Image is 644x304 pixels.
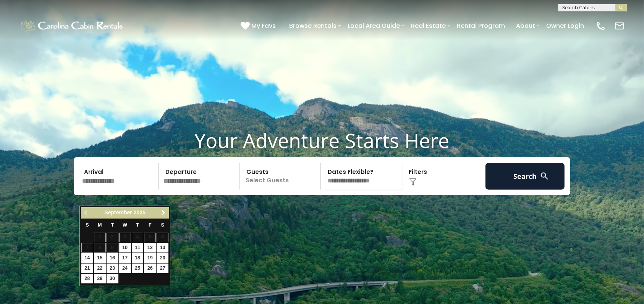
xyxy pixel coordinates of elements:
a: 19 [144,253,156,263]
a: 17 [119,253,131,263]
a: 12 [144,243,156,253]
a: Next [159,208,168,218]
img: phone-regular-white.png [595,21,606,31]
a: 25 [132,264,144,273]
a: 21 [81,264,93,273]
span: Next [160,210,167,216]
button: Search [485,163,565,190]
a: My Favs [241,21,278,31]
a: 22 [94,264,106,273]
a: Owner Login [542,19,588,32]
span: Sunday [86,222,89,228]
span: Saturday [161,222,164,228]
img: mail-regular-white.png [614,21,625,31]
span: Wednesday [123,222,127,228]
a: 20 [157,253,168,263]
a: 16 [107,253,118,263]
a: 24 [119,264,131,273]
a: 28 [81,274,93,283]
span: Thursday [136,222,139,228]
a: 29 [94,274,106,283]
a: 26 [144,264,156,273]
a: 18 [132,253,144,263]
img: White-1-1-2.png [19,18,125,34]
a: About [512,19,539,32]
a: Local Area Guide [344,19,404,32]
a: 27 [157,264,168,273]
a: 15 [94,253,106,263]
a: Real Estate [407,19,450,32]
a: 23 [107,264,118,273]
span: Tuesday [111,222,114,228]
span: 2025 [134,209,146,216]
a: Rental Program [453,19,509,32]
span: September [104,209,132,216]
img: filter--v1.png [409,178,417,186]
a: 14 [81,253,93,263]
p: Select Guests [242,163,320,190]
a: 11 [132,243,144,253]
img: search-regular-white.png [540,171,549,181]
a: 13 [157,243,168,253]
a: Browse Rentals [285,19,340,32]
span: My Favs [251,21,276,31]
a: 30 [107,274,118,283]
span: Monday [98,222,102,228]
h1: Your Adventure Starts Here [6,129,638,152]
a: 10 [119,243,131,253]
span: Friday [149,222,152,228]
